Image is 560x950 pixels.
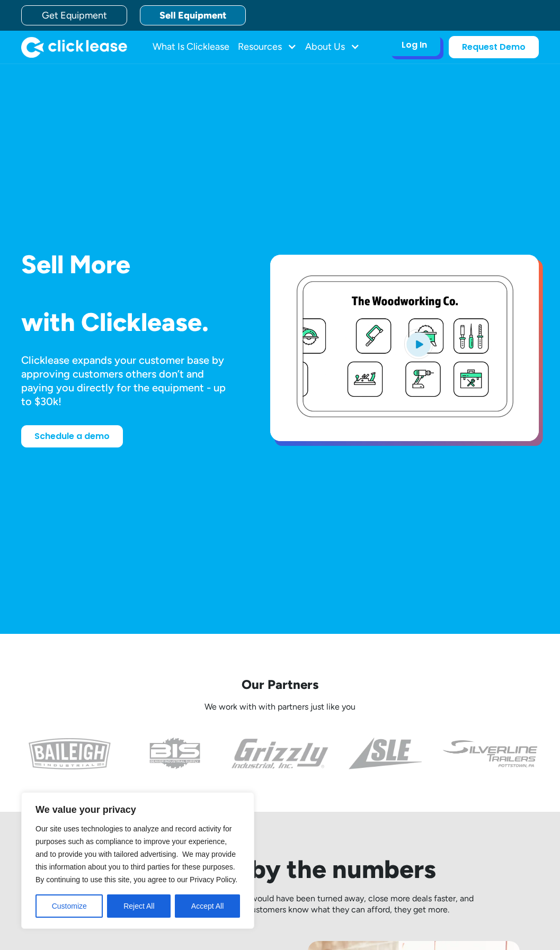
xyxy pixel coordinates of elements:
[232,738,328,769] img: the grizzly industrial inc logo
[153,37,229,58] a: What Is Clicklease
[107,894,171,918] button: Reject All
[349,738,421,769] img: a black and white photo of the side of a triangle
[21,702,539,713] p: We work with with partners just like you
[21,37,127,58] a: home
[29,738,111,769] img: baileigh logo
[21,37,127,58] img: Clicklease logo
[35,894,103,918] button: Customize
[449,36,539,58] a: Request Demo
[21,792,254,929] div: We value your privacy
[402,40,427,50] div: Log In
[21,308,236,336] h1: with Clicklease.
[21,425,123,447] a: Schedule a demo
[35,803,240,816] p: We value your privacy
[140,5,246,25] a: Sell Equipment
[21,676,539,693] p: Our Partners
[305,37,360,58] div: About Us
[21,5,127,25] a: Get Equipment
[149,738,200,769] img: the logo for beaver industrial supply
[442,738,539,769] img: undefined
[175,894,240,918] button: Accept All
[77,893,484,916] p: Clicklease helps you sell to customers that would have been turned away, close more deals faster,...
[77,854,484,885] h2: Clicklease by the numbers
[21,353,236,408] div: Clicklease expands your customer base by approving customers others don’t and paying you directly...
[270,255,539,441] a: open lightbox
[21,250,236,279] h1: Sell More
[404,329,433,359] img: Blue play button logo on a light blue circular background
[35,824,237,884] span: Our site uses technologies to analyze and record activity for purposes such as compliance to impr...
[238,37,297,58] div: Resources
